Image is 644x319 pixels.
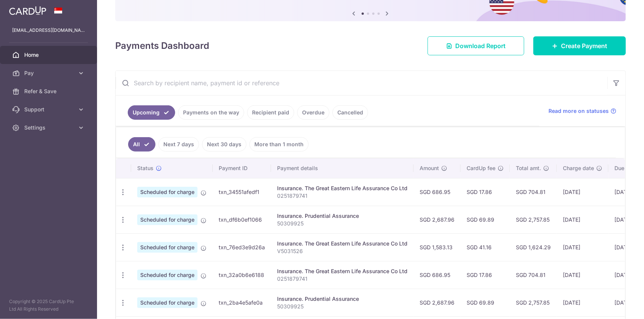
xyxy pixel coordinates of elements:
div: Insurance. The Great Eastern Life Assurance Co Ltd [277,185,407,192]
p: 50309925 [277,303,407,310]
h4: Payments Dashboard [115,39,209,53]
td: SGD 1,583.13 [414,233,461,261]
div: Insurance. Prudential Assurance [277,295,407,303]
td: SGD 2,757.85 [510,289,557,316]
td: SGD 1,624.29 [510,233,557,261]
td: txn_df6b0ef1066 [213,206,271,233]
a: More than 1 month [249,137,309,152]
a: Upcoming [128,105,175,120]
a: Read more on statuses [548,107,616,115]
span: Create Payment [561,41,607,50]
p: 0251879741 [277,275,407,283]
span: Scheduled for charge [137,297,197,308]
p: 50309925 [277,220,407,227]
span: Total amt. [516,164,541,172]
a: Create Payment [533,36,626,55]
a: Download Report [428,36,524,55]
td: SGD 17.86 [461,261,510,289]
span: Amount [420,164,439,172]
td: txn_2ba4e5afe0a [213,289,271,316]
td: SGD 704.81 [510,178,557,206]
a: Next 30 days [202,137,246,152]
a: All [128,137,155,152]
div: Insurance. The Great Eastern Life Assurance Co Ltd [277,267,407,275]
input: Search by recipient name, payment id or reference [116,71,607,95]
td: SGD 686.95 [414,261,461,289]
span: Scheduled for charge [137,270,197,280]
a: Overdue [297,105,329,120]
img: CardUp [9,6,46,15]
td: SGD 69.89 [461,289,510,316]
div: Insurance. The Great Eastern Life Assurance Co Ltd [277,240,407,247]
span: Support [24,106,74,113]
td: SGD 704.81 [510,261,557,289]
span: Due date [614,164,637,172]
td: [DATE] [557,233,608,261]
span: Home [24,51,74,59]
td: [DATE] [557,206,608,233]
span: Charge date [563,164,594,172]
td: [DATE] [557,261,608,289]
p: V5031526 [277,247,407,255]
span: Refer & Save [24,88,74,95]
span: Settings [24,124,74,131]
th: Payment ID [213,158,271,178]
span: CardUp fee [467,164,495,172]
td: SGD 41.16 [461,233,510,261]
span: Scheduled for charge [137,214,197,225]
th: Payment details [271,158,414,178]
td: SGD 2,687.96 [414,289,461,316]
p: 0251879741 [277,192,407,200]
span: Pay [24,69,74,77]
a: Payments on the way [178,105,244,120]
td: SGD 2,757.85 [510,206,557,233]
span: Download Report [455,41,506,50]
td: SGD 686.95 [414,178,461,206]
td: [DATE] [557,178,608,206]
a: Cancelled [332,105,368,120]
a: Next 7 days [158,137,199,152]
a: Recipient paid [247,105,294,120]
td: SGD 69.89 [461,206,510,233]
span: Scheduled for charge [137,187,197,197]
td: txn_76ed3e9d26a [213,233,271,261]
td: txn_32a0b6e6188 [213,261,271,289]
div: Insurance. Prudential Assurance [277,212,407,220]
span: Scheduled for charge [137,242,197,253]
td: [DATE] [557,289,608,316]
span: Status [137,164,154,172]
td: SGD 17.86 [461,178,510,206]
p: [EMAIL_ADDRESS][DOMAIN_NAME] [12,27,85,34]
td: SGD 2,687.96 [414,206,461,233]
td: txn_34551afedf1 [213,178,271,206]
span: Read more on statuses [548,107,609,115]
